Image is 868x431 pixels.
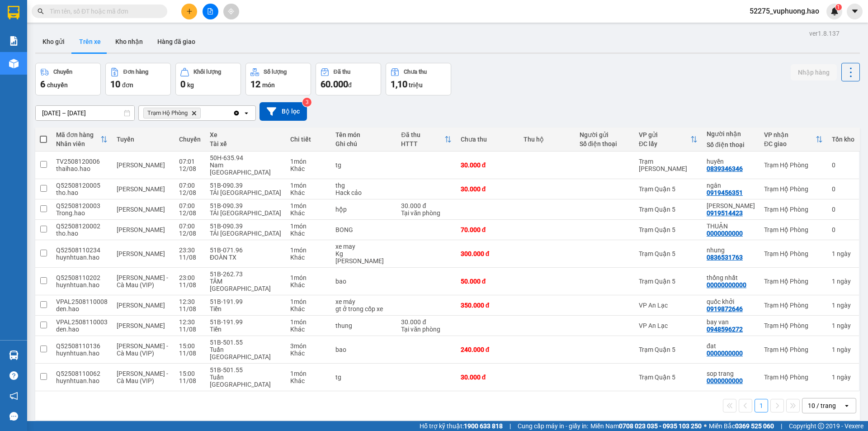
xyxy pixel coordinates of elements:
[191,110,197,116] svg: Delete
[461,278,514,285] div: 50.000 đ
[843,402,850,409] svg: open
[335,226,392,233] div: BONG
[335,322,392,329] div: thung
[639,140,690,147] div: ĐC lấy
[461,374,514,381] div: 30.000 đ
[110,79,120,90] span: 10
[56,254,108,261] div: huynhtuan.hao
[147,109,188,117] span: Trạm Hộ Phòng
[707,342,755,350] div: đat
[290,230,326,237] div: Khác
[108,31,150,52] button: Kho nhận
[707,254,743,261] div: 0836531763
[639,158,698,172] div: Trạm [PERSON_NAME]
[835,4,842,10] sup: 1
[290,182,326,189] div: 1 món
[335,140,392,147] div: Ghi chú
[401,140,444,147] div: HTTT
[56,298,108,305] div: VPAL2508110008
[837,4,840,10] span: 1
[210,131,281,138] div: Xe
[56,158,108,165] div: TV2508120006
[210,189,281,196] div: TẢI [GEOGRAPHIC_DATA]
[122,81,133,89] span: đơn
[56,202,108,209] div: Q52508120003
[290,202,326,209] div: 1 món
[56,209,108,217] div: Trong.hao
[228,8,234,14] span: aim
[56,342,108,350] div: Q52508110136
[639,131,690,138] div: VP gửi
[210,246,281,254] div: 51B-071.96
[464,422,503,430] strong: 1900 633 818
[56,350,108,357] div: huynhtuan.hao
[9,59,19,68] img: warehouse-icon
[210,230,281,237] div: TẢI [GEOGRAPHIC_DATA]
[832,278,854,285] div: 1
[56,189,108,196] div: tho.hao
[707,202,755,209] div: chí Linh
[56,131,100,138] div: Mã đơn hàng
[764,374,823,381] div: Trạm Hộ Phòng
[179,182,201,189] div: 07:00
[707,298,755,305] div: quốc khởi
[117,185,165,193] span: [PERSON_NAME]
[210,374,281,388] div: Tuấn [GEOGRAPHIC_DATA]
[639,226,698,233] div: Trạm Quận 5
[391,79,407,90] span: 1,10
[117,161,165,169] span: [PERSON_NAME]
[707,230,743,237] div: 0000000000
[8,6,19,19] img: logo-vxr
[781,421,782,431] span: |
[707,281,746,289] div: 00000000000
[56,140,100,147] div: Nhân viên
[179,254,201,261] div: 11/08
[832,322,854,329] div: 1
[348,81,352,89] span: đ
[764,278,823,285] div: Trạm Hộ Phòng
[461,250,514,257] div: 300.000 đ
[401,209,451,217] div: Tại văn phòng
[335,305,392,313] div: gt ở trong cốp xe
[210,298,281,305] div: 51B-191.99
[461,185,514,193] div: 30.000 đ
[264,69,287,75] div: Số lượng
[290,281,326,289] div: Khác
[764,131,816,138] div: VP nhận
[321,79,348,90] span: 60.000
[52,128,112,152] th: Toggle SortBy
[707,274,755,281] div: thống nhất
[56,223,108,230] div: Q52508120002
[847,4,863,19] button: caret-down
[117,302,165,309] span: [PERSON_NAME]
[35,31,72,52] button: Kho gửi
[742,5,826,17] span: 52275_vuphuong.hao
[832,185,854,193] div: 0
[9,412,18,421] span: message
[210,278,281,292] div: TÂM [GEOGRAPHIC_DATA]
[335,182,392,189] div: thg
[117,322,165,329] span: [PERSON_NAME]
[210,339,281,346] div: 51B-501.55
[832,346,854,353] div: 1
[9,371,18,380] span: question-circle
[233,109,240,117] svg: Clear all
[290,165,326,172] div: Khác
[210,366,281,374] div: 51B-501.55
[207,8,213,14] span: file-add
[245,63,311,95] button: Số lượng12món
[580,140,630,147] div: Số điện thoại
[639,278,698,285] div: Trạm Quận 5
[210,270,281,278] div: 51B-262.73
[707,158,755,165] div: huyền
[832,302,854,309] div: 1
[401,131,444,138] div: Đã thu
[707,326,743,333] div: 0948596272
[704,424,707,428] span: ⚪️
[832,226,854,233] div: 0
[335,206,392,213] div: hộp
[53,69,72,75] div: Chuyến
[186,8,193,14] span: plus
[36,106,134,120] input: Select a date range.
[851,7,859,15] span: caret-down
